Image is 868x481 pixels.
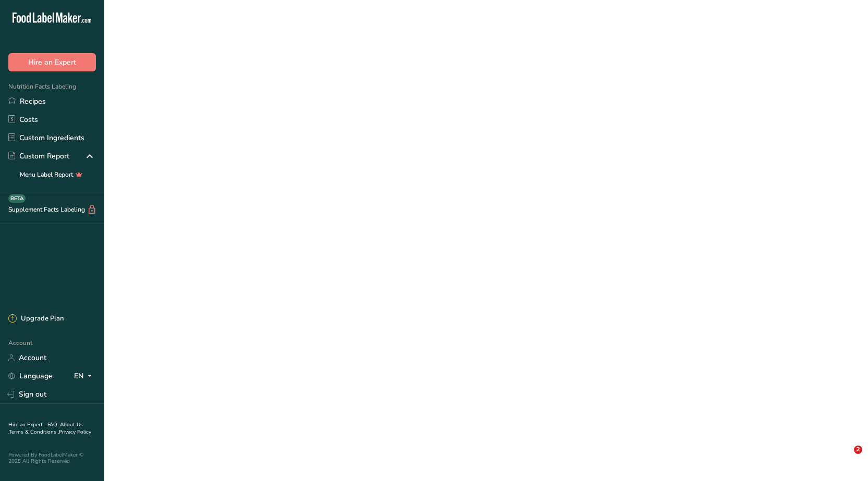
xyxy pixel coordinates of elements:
div: Powered By FoodLabelMaker © 2025 All Rights Reserved [8,452,96,464]
a: FAQ . [47,421,60,428]
div: EN [74,370,96,383]
div: Upgrade Plan [8,314,64,324]
a: Hire an Expert . [8,421,45,428]
div: Custom Report [8,151,69,162]
span: 2 [854,446,862,454]
iframe: Intercom live chat [833,446,858,471]
button: Hire an Expert [8,53,96,71]
div: BETA [8,194,26,203]
a: Terms & Conditions . [9,428,59,436]
a: About Us . [8,421,83,436]
a: Language [8,367,53,385]
a: Privacy Policy [59,428,91,436]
